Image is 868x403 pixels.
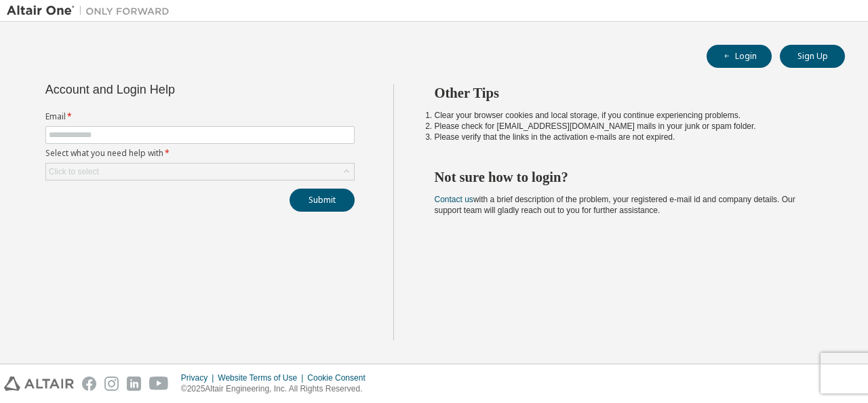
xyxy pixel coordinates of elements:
img: linkedin.svg [127,377,141,391]
div: Click to select [49,166,99,177]
div: Click to select [46,164,354,180]
img: facebook.svg [82,377,96,391]
img: instagram.svg [104,377,119,391]
li: Please check for [EMAIL_ADDRESS][DOMAIN_NAME] mails in your junk or spam folder. [435,121,821,132]
div: Cookie Consent [307,372,373,383]
button: Login [707,45,772,68]
button: Submit [290,189,355,212]
h2: Not sure how to login? [435,168,821,186]
p: © 2025 Altair Engineering, Inc. All Rights Reserved. [181,383,374,395]
div: Account and Login Help [45,84,293,95]
h2: Other Tips [435,84,821,102]
a: Contact us [435,195,473,204]
div: Privacy [181,372,218,383]
label: Email [45,111,355,122]
img: Altair One [7,4,176,18]
li: Clear your browser cookies and local storage, if you continue experiencing problems. [435,110,821,121]
img: altair_logo.svg [4,377,74,391]
span: with a brief description of the problem, your registered e-mail id and company details. Our suppo... [435,195,795,215]
img: youtube.svg [149,377,169,391]
label: Select what you need help with [45,148,355,159]
div: Website Terms of Use [218,372,307,383]
li: Please verify that the links in the activation e-mails are not expired. [435,132,821,142]
button: Sign Up [780,45,845,68]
